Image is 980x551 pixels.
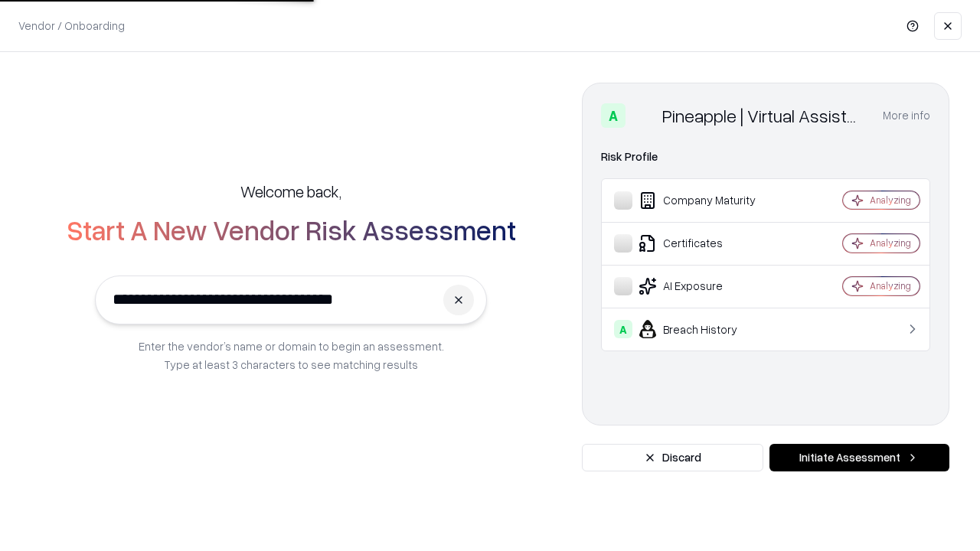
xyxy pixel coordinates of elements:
[614,277,797,295] div: AI Exposure
[632,103,656,128] img: Pineapple | Virtual Assistant Agency
[614,320,797,338] div: Breach History
[870,236,911,249] div: Analyzing
[67,214,516,245] h2: Start A New Vendor Risk Assessment
[582,444,763,471] button: Discard
[614,234,797,253] div: Certificates
[614,191,797,210] div: Company Maturity
[662,103,864,128] div: Pineapple | Virtual Assistant Agency
[883,102,930,129] button: More info
[601,148,930,166] div: Risk Profile
[601,103,626,128] div: A
[870,194,911,207] div: Analyzing
[769,444,949,471] button: Initiate Assessment
[18,18,125,34] p: Vendor / Onboarding
[870,279,911,292] div: Analyzing
[240,181,341,202] h5: Welcome back,
[139,337,444,373] p: Enter the vendor’s name or domain to begin an assessment. Type at least 3 characters to see match...
[614,320,632,338] div: A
